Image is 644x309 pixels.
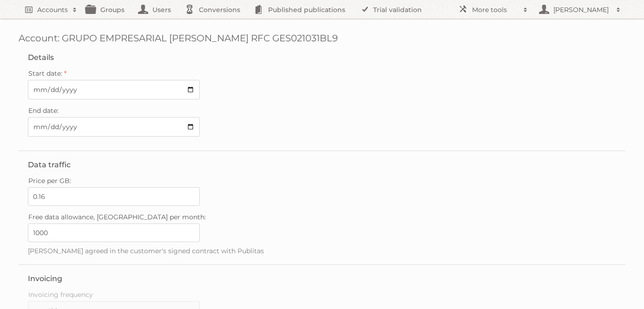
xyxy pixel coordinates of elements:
legend: Invoicing [28,274,62,283]
span: Price per GB: [28,177,71,185]
legend: Details [28,53,54,62]
span: Free data allowance, [GEOGRAPHIC_DATA] per month: [28,213,206,221]
span: [PERSON_NAME] agreed in the customer's signed contract with Publitas [28,247,264,255]
h2: More tools [472,5,519,14]
span: Invoicing frequency [28,290,93,299]
legend: Data traffic [28,160,71,169]
h1: Account: GRUPO EMPRESARIAL [PERSON_NAME] RFC GES021031BL9 [19,33,625,44]
h2: Accounts [37,5,68,14]
h2: [PERSON_NAME] [551,5,611,14]
span: End date: [28,106,59,115]
span: Start date: [28,69,62,78]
